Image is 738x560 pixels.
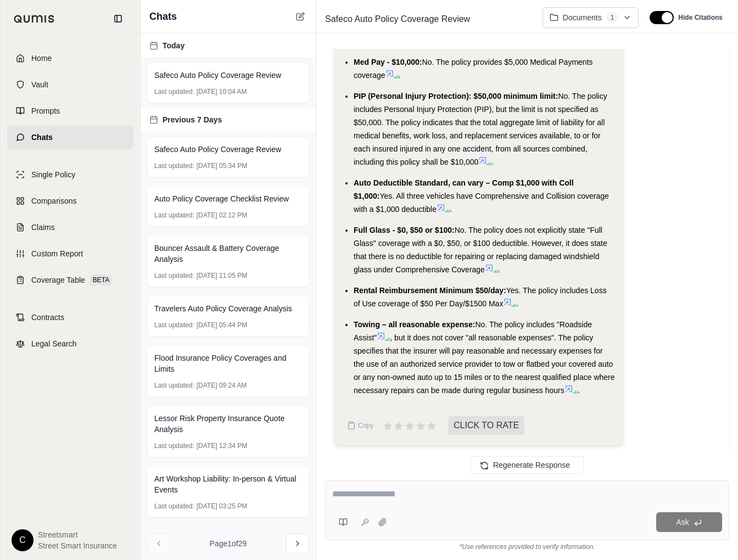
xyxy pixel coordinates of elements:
[154,441,194,450] span: Last updated:
[294,10,307,23] button: New Chat
[31,338,77,349] span: Legal Search
[90,275,113,285] span: BETA
[38,529,117,540] span: Streetsmart
[197,502,247,511] span: [DATE] 03:25 PM
[197,441,247,450] span: [DATE] 12:34 PM
[7,189,133,213] a: Comparisons
[154,193,289,204] span: Auto Policy Coverage Checklist Review
[516,299,518,308] span: .
[31,195,76,206] span: Comparisons
[31,248,83,259] span: Custom Report
[354,286,506,295] span: Rental Reimbursement Minimum $50/day:
[450,205,452,214] span: .
[154,87,194,96] span: Last updated:
[14,15,55,23] img: Qumis Logo
[154,243,302,265] span: Bouncer Assault & Battery Coverage Analysis
[12,529,33,551] div: C
[606,12,619,23] span: 1
[154,352,302,374] span: Flood Insurance Policy Coverages and Limits
[197,381,247,390] span: [DATE] 09:24 AM
[31,275,85,285] span: Coverage Table
[31,312,64,323] span: Contracts
[354,320,475,329] span: Towing – all reasonable expense:
[197,321,247,329] span: [DATE] 05:44 PM
[399,71,401,80] span: .
[31,53,52,64] span: Home
[676,518,689,527] span: Ask
[7,99,133,123] a: Prompts
[656,512,722,532] button: Ask
[354,178,574,200] span: Auto Deductible Standard, can vary – Comp $1,000 with Coll $1,000:
[154,144,281,155] span: Safeco Auto Policy Coverage Review
[7,305,133,329] a: Contracts
[358,421,373,430] span: Copy
[563,12,602,23] span: Documents
[321,10,534,28] div: Edit Title
[154,413,302,435] span: Lessor Risk Property Insurance Quote Analysis
[154,271,194,280] span: Last updated:
[7,46,133,70] a: Home
[31,169,75,180] span: Single Policy
[491,158,494,166] span: .
[109,10,127,27] button: Collapse sidebar
[31,222,55,233] span: Claims
[448,416,524,435] span: CLICK TO RATE
[7,125,133,149] a: Chats
[7,215,133,239] a: Claims
[154,321,194,329] span: Last updated:
[197,161,247,170] span: [DATE] 05:34 PM
[7,332,133,356] a: Legal Search
[197,211,247,220] span: [DATE] 02:12 PM
[354,92,607,166] span: No. The policy includes Personal Injury Protection (PIP), but the limit is not specified as $50,0...
[471,456,584,474] button: Regenerate Response
[354,286,607,308] span: Yes. The policy includes Loss of Use coverage of $50 Per Day/$1500 Max
[325,540,729,551] div: *Use references provided to verify information.
[154,502,194,511] span: Last updated:
[154,211,194,220] span: Last updated:
[7,268,133,292] a: Coverage TableBETA
[354,92,558,100] span: PIP (Personal Injury Protection): $50,000 minimum limit:
[154,161,194,170] span: Last updated:
[31,132,53,143] span: Chats
[543,7,639,28] button: Documents1
[354,226,607,274] span: No. The policy does not explicitly state "Full Glass" coverage with a $0, $50, or $100 deductible...
[354,226,455,234] span: Full Glass - $0, $50 or $100:
[678,13,723,22] span: Hide Citations
[210,538,247,549] span: Page 1 of 29
[163,40,185,51] span: Today
[7,72,133,97] a: Vault
[31,105,60,116] span: Prompts
[163,114,222,125] span: Previous 7 Days
[354,333,615,395] span: , but it does not cover "all reasonable expenses". The policy specifies that the insurer will pay...
[354,58,422,66] span: Med Pay - $10,000:
[31,79,48,90] span: Vault
[38,540,117,551] span: Street Smart Insurance
[197,87,247,96] span: [DATE] 10:04 AM
[154,70,281,81] span: Safeco Auto Policy Coverage Review
[493,461,570,469] span: Regenerate Response
[7,163,133,187] a: Single Policy
[578,386,580,395] span: .
[354,192,609,214] span: Yes. All three vehicles have Comprehensive and Collision coverage with a $1,000 deductible
[154,473,302,495] span: Art Workshop Liability: In-person & Virtual Events
[197,271,247,280] span: [DATE] 11:05 PM
[154,381,194,390] span: Last updated:
[154,303,292,314] span: Travelers Auto Policy Coverage Analysis
[343,415,378,436] button: Copy
[354,320,592,342] span: No. The policy includes "Roadside Assist"
[149,9,177,24] span: Chats
[7,242,133,266] a: Custom Report
[321,10,474,28] span: Safeco Auto Policy Coverage Review
[498,265,500,274] span: .
[354,58,593,80] span: No. The policy provides $5,000 Medical Payments coverage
